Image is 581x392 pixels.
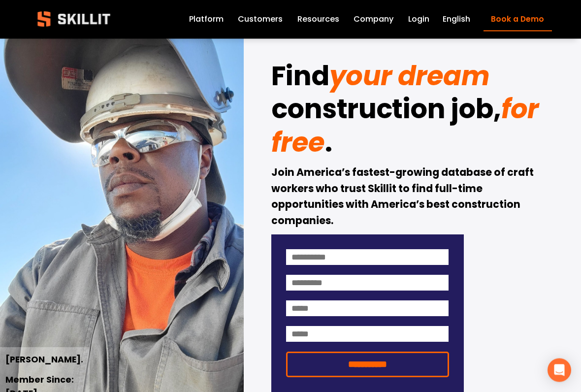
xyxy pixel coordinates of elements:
strong: . [325,124,332,162]
strong: Find [271,58,329,95]
a: Customers [238,13,283,27]
span: English [443,13,470,25]
a: Book a Demo [484,7,552,32]
a: folder dropdown [297,13,339,27]
strong: Join America’s fastest-growing database of craft workers who trust Skillit to find full-time oppo... [271,165,536,228]
div: language picker [443,13,470,27]
a: Platform [189,13,224,27]
a: Login [408,13,429,27]
strong: [PERSON_NAME]. [5,354,83,366]
strong: construction job, [271,91,501,128]
div: Open Intercom Messenger [548,359,571,382]
img: Skillit [29,4,119,34]
em: for free [271,91,545,161]
a: Company [354,13,393,27]
em: your dream [329,58,490,95]
span: Resources [297,13,339,25]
